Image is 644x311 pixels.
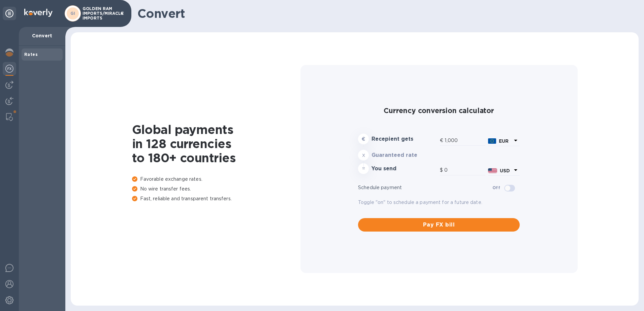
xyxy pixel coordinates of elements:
[24,9,53,17] img: Logo
[488,168,497,173] img: USD
[3,7,16,20] div: Unpin categories
[137,6,633,21] h1: Convert
[5,65,13,73] img: Foreign exchange
[363,221,514,229] span: Pay FX bill
[372,152,437,159] h3: Guaranteed rate
[499,138,509,144] b: EUR
[444,165,485,175] input: Amount
[24,52,38,57] b: Rates
[132,123,300,165] h1: Global payments in 128 currencies to 180+ countries
[445,136,485,146] input: Amount
[70,11,75,16] b: GI
[358,199,520,206] p: Toggle "on" to schedule a payment for a future date.
[132,176,300,183] p: Favorable exchange rates.
[358,218,520,232] button: Pay FX bill
[358,106,520,115] h2: Currency conversion calculator
[24,32,60,39] p: Convert
[358,163,369,174] div: =
[372,166,437,172] h3: You send
[132,185,300,193] p: No wire transfer fees.
[372,136,437,142] h3: Recepient gets
[440,136,445,146] div: €
[132,195,300,202] p: Fast, reliable and transparent transfers.
[83,6,116,21] p: GOLDEN RAM IMPORTS/MIRACLE IMPORTS
[492,185,500,190] b: Off
[500,168,510,173] b: USD
[358,184,492,191] p: Schedule payment
[358,150,369,161] div: x
[440,165,444,175] div: $
[362,136,365,142] strong: €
